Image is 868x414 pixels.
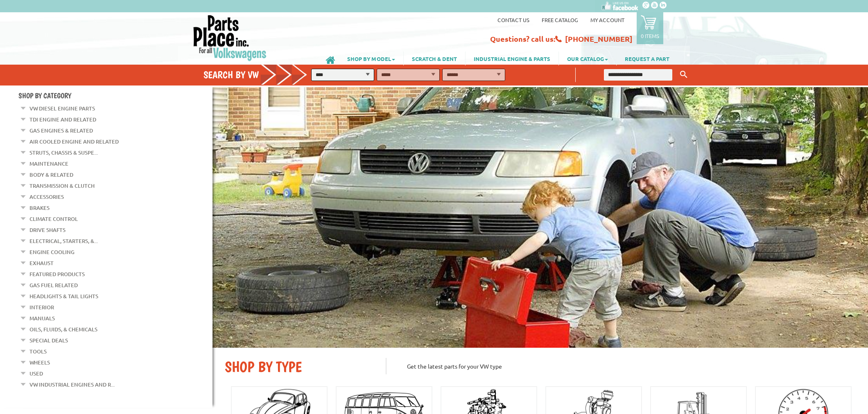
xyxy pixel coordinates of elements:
a: Engine Cooling [29,247,75,257]
a: Tools [29,346,47,357]
h4: Shop By Category [18,91,212,100]
a: Gas Fuel Related [29,280,78,290]
a: Free Catalog [542,16,578,23]
a: Accessories [29,191,64,202]
a: 0 items [637,12,663,44]
a: Brakes [29,202,50,213]
a: Interior [29,302,54,313]
a: Gas Engines & Related [29,125,93,136]
a: VW Industrial Engines and R... [29,379,115,390]
a: Featured Products [29,269,85,279]
a: Wheels [29,357,50,368]
a: Drive Shafts [29,225,66,235]
a: TDI Engine and Related [29,114,96,125]
img: Parts Place Inc! [192,14,267,61]
p: 0 items [641,32,659,39]
h2: SHOP BY TYPE [225,358,373,376]
a: Maintenance [29,158,68,169]
a: Transmission & Clutch [29,180,95,191]
h4: Search by VW [203,69,316,81]
a: SHOP BY MODEL [339,52,403,65]
a: Used [29,368,43,379]
a: Body & Related [29,169,73,180]
a: REQUEST A PART [617,52,678,65]
a: Electrical, Starters, &... [29,236,98,246]
a: Contact us [497,16,529,23]
a: INDUSTRIAL ENGINE & PARTS [466,52,558,65]
a: Climate Control [29,214,78,224]
a: Special Deals [29,335,68,346]
img: First slide [900x500] [212,87,868,348]
a: VW Diesel Engine Parts [29,103,95,114]
p: Get the latest parts for your VW type [386,358,856,374]
a: OUR CATALOG [559,52,616,65]
a: Manuals [29,313,55,324]
a: SCRATCH & DENT [404,52,465,65]
a: Headlights & Tail Lights [29,291,98,301]
a: Air Cooled Engine and Related [29,136,119,147]
button: Keyword Search [678,68,690,81]
a: Oils, Fluids, & Chemicals [29,324,97,335]
a: Struts, Chassis & Suspe... [29,147,98,158]
a: Exhaust [29,258,54,268]
a: My Account [590,16,624,23]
